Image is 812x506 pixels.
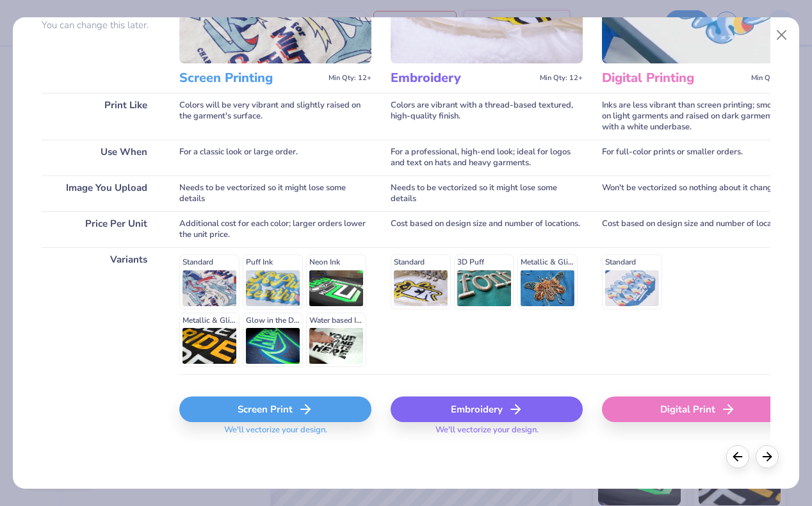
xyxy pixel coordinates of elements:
[602,396,794,422] div: Digital Print
[179,211,371,247] div: Additional cost for each color; larger orders lower the unit price.
[391,93,583,140] div: Colors are vibrant with a thread-based textured, high-quality finish.
[179,396,371,422] div: Screen Print
[540,74,583,83] span: Min Qty: 12+
[391,396,583,422] div: Embroidery
[179,93,371,140] div: Colors will be very vibrant and slightly raised on the garment's surface.
[179,140,371,175] div: For a classic look or large order.
[42,211,160,247] div: Price Per Unit
[602,211,794,247] div: Cost based on design size and number of locations.
[602,70,746,86] h3: Digital Printing
[42,247,160,374] div: Variants
[430,425,544,443] span: We'll vectorize your design.
[329,74,371,83] span: Min Qty: 12+
[602,140,794,175] div: For full-color prints or smaller orders.
[391,70,535,86] h3: Embroidery
[42,93,160,140] div: Print Like
[391,140,583,175] div: For a professional, high-end look; ideal for logos and text on hats and heavy garments.
[42,140,160,175] div: Use When
[179,70,323,86] h3: Screen Printing
[42,20,160,31] p: You can change this later.
[751,74,794,83] span: Min Qty: 12+
[391,211,583,247] div: Cost based on design size and number of locations.
[219,425,332,443] span: We'll vectorize your design.
[602,93,794,140] div: Inks are less vibrant than screen printing; smooth on light garments and raised on dark garments ...
[770,23,794,47] button: Close
[42,175,160,211] div: Image You Upload
[602,175,794,211] div: Won't be vectorized so nothing about it changes
[179,175,371,211] div: Needs to be vectorized so it might lose some details
[391,175,583,211] div: Needs to be vectorized so it might lose some details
